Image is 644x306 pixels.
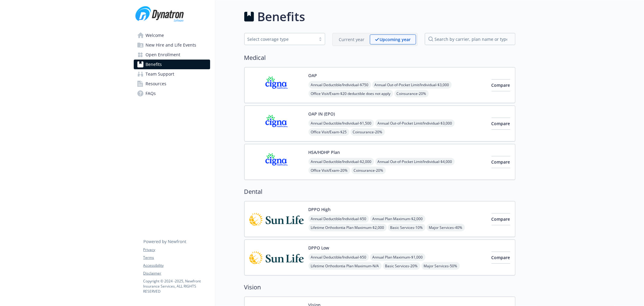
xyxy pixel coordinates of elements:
[425,33,515,45] input: search by carrier, plan name or type
[492,156,510,168] button: Compare
[380,36,411,43] p: Upcoming year
[146,79,167,89] span: Resources
[383,262,420,270] span: Basic Services - 20%
[492,255,510,260] span: Compare
[143,263,210,268] a: Accessibility
[244,187,515,196] h2: Dental
[146,50,181,60] span: Open Enrollment
[388,224,425,231] span: Basic Services - 10%
[249,111,304,136] img: CIGNA carrier logo
[309,90,393,97] span: Office Visit/Exam - $20 deductible does not apply
[421,262,460,270] span: Major Services - 50%
[309,224,387,231] span: Lifetime Orthodontia Plan Maximum - $2,000
[492,82,510,88] span: Compare
[134,69,210,79] a: Team Support
[375,119,455,127] span: Annual Out-of-Pocket Limit/Individual - $3,000
[492,252,510,264] button: Compare
[143,271,210,276] a: Disclaimer
[309,81,371,89] span: Annual Deductible/Individual - $750
[244,283,515,292] h2: Vision
[309,72,317,79] button: OAP
[370,215,425,223] span: Annual Plan Maximum - $2,000
[134,40,210,50] a: New Hire and Life Events
[143,278,210,294] p: Copyright © 2024 - 2025 , Newfront Insurance Services, ALL RIGHTS RESERVED
[249,206,304,232] img: Sun Life Financial carrier logo
[309,119,374,127] span: Annual Deductible/Individual - $1,500
[134,31,210,40] a: Welcome
[146,31,164,40] span: Welcome
[146,69,175,79] span: Team Support
[375,158,455,165] span: Annual Out-of-Pocket Limit/Individual - $4,000
[146,89,156,98] span: FAQs
[244,53,515,62] h2: Medical
[143,247,210,252] a: Privacy
[134,79,210,89] a: Resources
[309,158,374,165] span: Annual Deductible/Individual - $2,000
[492,216,510,222] span: Compare
[492,79,510,91] button: Compare
[309,253,369,261] span: Annual Deductible/Individual - $50
[370,253,425,261] span: Annual Plan Maximum - $1,000
[134,89,210,98] a: FAQs
[134,60,210,69] a: Benefits
[248,36,313,42] div: Select coverage type
[249,149,304,175] img: CIGNA carrier logo
[249,72,304,98] img: CIGNA carrier logo
[309,128,349,136] span: Office Visit/Exam - $25
[309,262,382,270] span: Lifetime Orthodontia Plan Maximum - N/A
[146,40,197,50] span: New Hire and Life Events
[146,60,162,69] span: Benefits
[309,167,350,174] span: Office Visit/Exam - 20%
[309,215,369,223] span: Annual Deductible/Individual - $50
[372,81,452,89] span: Annual Out-of-Pocket Limit/Individual - $3,000
[249,245,304,270] img: Sun Life Financial carrier logo
[427,224,465,231] span: Major Services - 40%
[309,111,335,117] button: OAP IN (EPO)
[309,206,331,213] button: DPPO High
[492,213,510,225] button: Compare
[339,36,365,43] p: Current year
[492,159,510,165] span: Compare
[309,245,329,251] button: DPPO Low
[351,167,386,174] span: Coinsurance - 20%
[492,118,510,130] button: Compare
[492,121,510,126] span: Compare
[143,255,210,260] a: Terms
[309,149,340,155] button: HSA/HDHP Plan
[394,90,429,97] span: Coinsurance - 20%
[351,128,385,136] span: Coinsurance - 20%
[134,50,210,60] a: Open Enrollment
[258,8,305,26] h1: Benefits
